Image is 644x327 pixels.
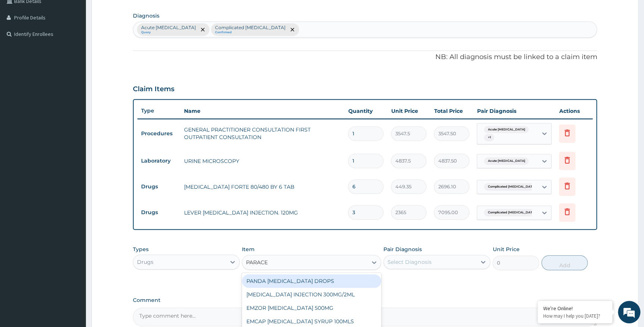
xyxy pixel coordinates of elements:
label: Item [242,246,255,253]
div: [MEDICAL_DATA] INJECTION 300MG/2ML [242,288,381,301]
td: GENERAL PRACTITIONER CONSULTATION FIRST OUTPATIENT CONSULTATION [180,122,345,145]
p: Acute [MEDICAL_DATA] [141,25,196,31]
span: remove selection option [289,26,296,33]
button: Add [541,255,588,270]
label: Pair Diagnosis [383,246,422,253]
div: EMZOR [MEDICAL_DATA] 500MG [242,301,381,315]
td: Procedures [137,127,180,141]
th: Actions [555,104,592,118]
p: NB: All diagnosis must be linked to a claim item [133,52,597,62]
label: Unit Price [492,246,519,253]
th: Name [180,104,345,118]
p: Complicated [MEDICAL_DATA] [215,25,286,31]
td: Drugs [137,206,180,219]
span: Complicated [MEDICAL_DATA] [484,209,539,216]
div: PANDA [MEDICAL_DATA] DROPS [242,274,381,288]
span: Acute [MEDICAL_DATA] [484,126,529,133]
div: Select Diagnosis [388,258,431,266]
th: Pair Diagnosis [473,104,555,118]
small: Query [141,31,196,34]
div: We're Online! [543,305,607,312]
span: We're online! [43,94,103,170]
div: Chat with us now [39,42,125,52]
p: How may I help you today? [543,313,607,319]
label: Diagnosis [133,12,159,19]
td: [MEDICAL_DATA] FORTE 80/480 BY 6 TAB [180,179,345,194]
label: Types [133,246,149,253]
small: Confirmed [215,31,286,34]
th: Total Price [430,104,473,118]
textarea: Type your message and hit 'Enter' [4,204,142,230]
h3: Claim Items [133,85,174,93]
span: Acute [MEDICAL_DATA] [484,157,529,165]
th: Quantity [344,104,387,118]
td: Drugs [137,180,180,194]
td: LEVER [MEDICAL_DATA] INJECTION. 120MG [180,205,345,220]
span: remove selection option [199,26,206,33]
div: Drugs [137,258,153,266]
th: Unit Price [387,104,430,118]
span: Complicated [MEDICAL_DATA] [484,183,539,191]
th: Type [137,104,180,118]
td: URINE MICROSCOPY [180,154,345,169]
img: d_794563401_company_1708531726252_794563401 [14,37,30,56]
label: Comment [133,297,597,303]
div: Minimize live chat window [122,4,140,22]
span: + 1 [484,134,494,141]
td: Laboratory [137,154,180,168]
